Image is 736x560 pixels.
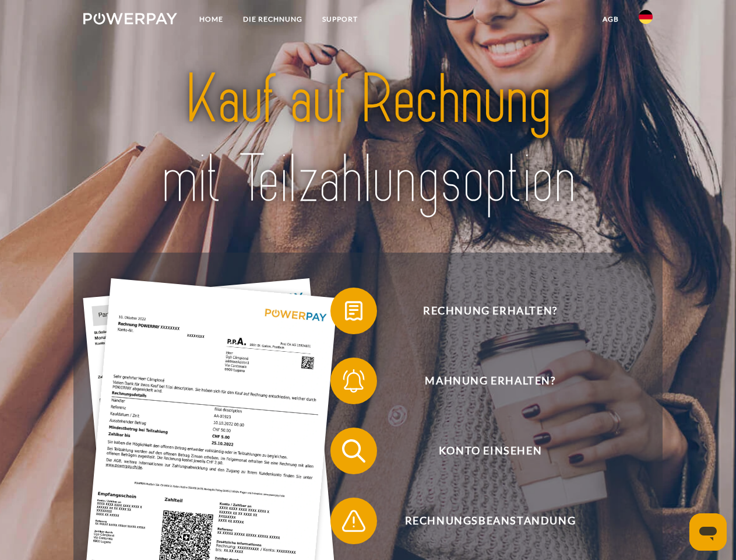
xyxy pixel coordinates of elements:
a: SUPPORT [312,9,368,30]
button: Rechnung erhalten? [330,288,633,334]
a: Home [189,9,233,30]
img: qb_search.svg [339,436,368,466]
span: Konto einsehen [347,428,633,474]
img: qb_bill.svg [339,296,368,325]
button: Konto einsehen [330,428,633,474]
img: qb_warning.svg [339,506,368,535]
span: Rechnung erhalten? [347,288,633,334]
span: Mahnung erhalten? [347,358,633,404]
button: Mahnung erhalten? [330,358,633,404]
img: title-powerpay_de.svg [111,56,625,223]
button: Rechnungsbeanstandung [330,498,633,544]
iframe: Schaltfläche zum Öffnen des Messaging-Fensters [689,513,727,551]
span: Rechnungsbeanstandung [347,498,633,544]
img: de [639,10,653,24]
a: DIE RECHNUNG [233,9,312,30]
img: logo-powerpay-white.svg [83,13,177,24]
a: agb [593,9,629,30]
img: qb_bell.svg [339,366,368,395]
